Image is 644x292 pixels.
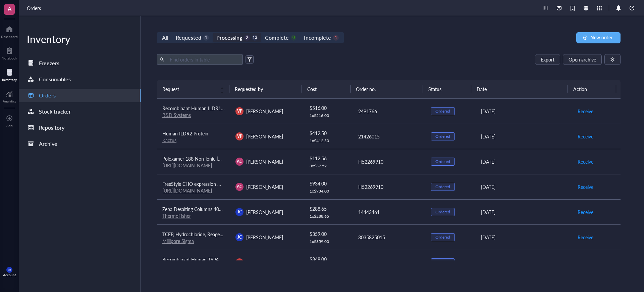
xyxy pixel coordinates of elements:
[568,80,616,98] th: Action
[310,214,347,219] div: 1 x $ 288.65
[237,234,242,240] span: JC
[157,80,229,98] th: Request
[39,75,71,84] div: Consumables
[1,35,18,39] div: Dashboard
[310,104,347,112] div: $ 516.00
[237,184,242,190] span: AC
[423,80,471,98] th: Status
[162,187,212,194] a: [URL][DOMAIN_NAME]
[3,88,16,103] a: Analytics
[481,259,567,266] div: [DATE]
[246,259,283,266] span: [PERSON_NAME]
[162,180,234,187] span: FreeStyle CHO expression medium
[310,230,347,238] div: $ 359.00
[358,133,420,140] div: 21426015
[577,257,594,268] button: Receive
[333,35,339,41] div: 1
[302,80,350,98] th: Cost
[352,124,425,149] td: 21426015
[246,108,283,115] span: [PERSON_NAME]
[162,33,168,42] div: All
[310,138,347,143] div: 1 x $ 412.50
[244,35,250,41] div: 2
[265,33,288,42] div: Complete
[3,273,16,277] div: Account
[2,67,17,82] a: Inventory
[162,105,270,112] span: Recombinant Human ILDR1 Fc Chimera Protein, CF
[162,206,254,212] span: Zeba Desalting Columns 40K MWCO 10 mL
[237,159,242,165] span: AC
[435,159,450,164] div: Ordered
[310,205,347,212] div: $ 288.65
[310,255,347,263] div: $ 348.00
[358,108,420,115] div: 2491766
[352,224,425,250] td: 3035825015
[19,105,141,118] a: Stock tracker
[2,78,17,82] div: Inventory
[291,35,297,41] div: 0
[310,113,347,118] div: 1 x $ 516.00
[481,208,567,216] div: [DATE]
[310,163,347,169] div: 3 x $ 37.52
[435,184,450,190] div: Ordered
[310,180,347,187] div: $ 934.00
[229,80,302,98] th: Requested by
[358,208,420,216] div: 14443461
[352,174,425,199] td: H52269910
[481,133,567,140] div: [DATE]
[310,155,347,162] div: $ 112.56
[563,54,602,65] button: Open archive
[3,99,16,103] div: Analytics
[203,35,209,41] div: 1
[252,35,258,41] div: 13
[39,107,71,116] div: Stock tracker
[167,54,240,65] input: Find orders in table
[162,231,238,238] span: TCEP, Hydrochloride, Reagent Grade
[162,137,176,143] a: Kactus
[590,35,612,40] span: New order
[162,155,267,162] span: Poloxamer 188 Non-ionic [MEDICAL_DATA] (10%)
[162,112,191,118] a: R&D Systems
[578,133,593,140] span: Receive
[352,99,425,124] td: 2491766
[352,149,425,174] td: H52269910
[19,56,141,70] a: Freezers
[1,24,18,39] a: Dashboard
[246,158,283,165] span: [PERSON_NAME]
[310,189,347,194] div: 1 x $ 934.00
[237,108,242,114] span: VP
[481,234,567,241] div: [DATE]
[541,57,554,62] span: Export
[577,156,594,167] button: Receive
[471,80,568,98] th: Date
[246,133,283,140] span: [PERSON_NAME]
[535,54,560,65] button: Export
[578,183,593,191] span: Receive
[304,33,331,42] div: Incomplete
[310,239,347,244] div: 1 x $ 359.00
[352,199,425,224] td: 14443461
[162,256,241,263] span: Recombinant Human TSPAN1 Protein
[358,259,420,266] div: UQ23752
[39,123,64,132] div: Repository
[8,268,11,271] span: MK
[176,33,201,42] div: Requested
[358,183,420,191] div: H52269910
[19,89,141,102] a: Orders
[6,124,13,128] div: Add
[162,162,212,169] a: [URL][DOMAIN_NAME]
[27,4,42,12] a: Orders
[310,129,347,137] div: $ 412.50
[577,181,594,192] button: Receive
[162,85,216,93] span: Request
[358,234,420,241] div: 3035825015
[162,130,208,137] span: Human ILDR2 Protein
[19,32,141,46] div: Inventory
[246,209,283,215] span: [PERSON_NAME]
[39,139,57,149] div: Archive
[39,91,56,100] div: Orders
[577,207,594,217] button: Receive
[351,80,423,98] th: Order no.
[578,208,593,216] span: Receive
[246,234,283,241] span: [PERSON_NAME]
